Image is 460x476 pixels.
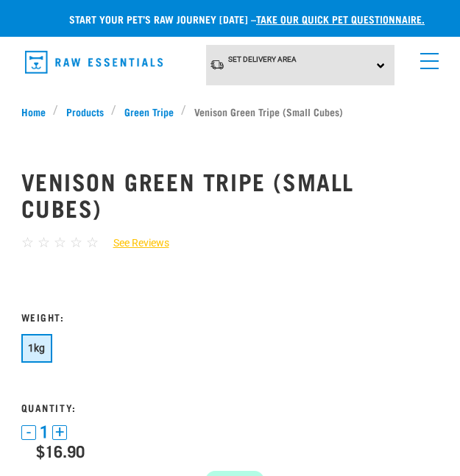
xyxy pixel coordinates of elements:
nav: breadcrumbs [21,104,439,119]
img: van-moving.png [210,59,224,71]
button: 1kg [21,334,52,363]
h3: Weight: [21,311,439,322]
span: ☆ [70,234,82,251]
a: Home [21,104,54,119]
span: 1 [40,425,49,440]
a: Products [58,104,111,119]
a: menu [413,44,439,71]
a: take our quick pet questionnaire. [256,16,425,21]
div: $16.90 [36,441,439,460]
span: ☆ [38,234,50,251]
span: ☆ [21,234,34,251]
span: 1kg [28,342,46,354]
h3: Quantity: [21,402,439,413]
a: Green Tripe [116,104,181,119]
img: Raw Essentials Logo [25,51,163,74]
a: See Reviews [99,235,169,251]
h1: Venison Green Tripe (Small Cubes) [21,168,439,221]
span: ☆ [54,234,66,251]
button: + [52,425,67,440]
span: ☆ [86,234,99,251]
button: - [21,425,36,440]
span: Set Delivery Area [228,55,297,63]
